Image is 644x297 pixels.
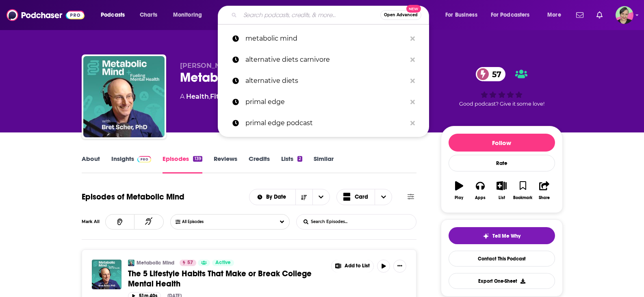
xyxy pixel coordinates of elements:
[593,8,606,22] a: Show notifications dropdown
[170,214,290,230] button: Choose List Listened
[111,155,152,173] a: InsightsPodchaser Pro
[83,56,165,137] img: Metabolic Mind
[82,155,100,173] a: About
[95,9,135,22] button: open menu
[547,9,561,21] span: More
[210,93,234,100] a: Fitness
[137,260,174,266] a: Metabolic Mind
[7,7,85,23] img: Podchaser - Follow, Share and Rate Podcasts
[193,156,202,162] div: 139
[167,9,212,22] button: open menu
[173,9,202,21] span: Monitoring
[92,260,121,289] img: The 5 Lifestyle Habits That Make or Break College Mental Health
[245,49,406,70] p: alternative diets carnivore
[218,49,429,70] a: alternative diets carnivore
[82,192,184,202] h1: Episodes of Metabolic Mind
[209,93,210,100] span: ,
[128,260,134,266] img: Metabolic Mind
[449,273,555,289] button: Export One-Sheet
[499,195,505,200] div: List
[245,91,406,113] p: primal edge
[226,6,437,24] div: Search podcasts, credits, & more...
[180,260,196,266] a: 57
[355,194,368,200] span: Card
[214,155,237,173] a: Reviews
[249,194,295,200] button: open menu
[245,70,406,91] p: alternative diets
[484,67,505,81] span: 57
[459,101,544,107] span: Good podcast? Give it some love!
[449,155,555,171] div: Rate
[573,8,587,22] a: Show notifications dropdown
[218,28,429,49] a: metabolic mind
[380,10,421,20] button: Open AdvancedNew
[332,260,374,273] button: Show More Button
[513,195,532,200] div: Bookmark
[449,227,555,244] button: tell me why sparkleTell Me Why
[163,155,202,173] a: Episodes139
[616,6,633,24] span: Logged in as LizDVictoryBelt
[542,9,571,22] button: open menu
[137,156,152,163] img: Podchaser Pro
[475,195,486,200] div: Apps
[182,219,220,224] span: All Episodes
[440,9,488,22] button: open menu
[297,156,302,162] div: 2
[384,13,418,17] span: Open Advanced
[266,194,289,200] span: By Date
[180,92,321,102] div: A podcast
[445,9,477,21] span: For Business
[491,176,512,205] button: List
[512,176,533,205] button: Bookmark
[449,134,555,152] button: Follow
[295,189,312,205] button: Sort Direction
[616,6,633,24] button: Show profile menu
[492,233,520,239] span: Tell Me Why
[134,9,162,22] a: Charts
[249,189,330,205] h2: Choose List sort
[483,233,489,239] img: tell me why sparkle
[128,269,325,289] a: The 5 Lifestyle Habits That Make or Break College Mental Health
[441,62,563,112] div: 57Good podcast? Give it some love!
[312,189,330,205] button: open menu
[476,67,505,81] a: 57
[539,195,550,200] div: Share
[455,195,463,200] div: Play
[470,176,491,205] button: Apps
[218,91,429,113] a: primal edge
[449,176,470,205] button: Play
[281,155,302,173] a: Lists2
[128,269,312,289] span: The 5 Lifestyle Habits That Make or Break College Mental Health
[240,9,380,22] input: Search podcasts, credits, & more...
[249,155,270,173] a: Credits
[336,189,392,205] button: Choose View
[449,251,555,267] a: Contact This Podcast
[101,9,125,21] span: Podcasts
[218,70,429,91] a: alternative diets
[345,263,370,269] span: Add to List
[215,259,231,267] span: Active
[314,155,334,173] a: Similar
[82,220,105,224] div: Mark All
[393,260,406,273] button: Show More Button
[180,62,238,69] span: [PERSON_NAME]
[245,28,406,49] p: metabolic mind
[140,9,157,21] span: Charts
[406,5,421,13] span: New
[245,113,406,134] p: primal edge podcast
[491,9,530,21] span: For Podcasters
[187,259,193,267] span: 57
[616,6,633,24] img: User Profile
[186,93,209,100] a: Health
[486,9,542,22] button: open menu
[533,176,555,205] button: Share
[218,113,429,134] a: primal edge podcast
[212,260,234,266] a: Active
